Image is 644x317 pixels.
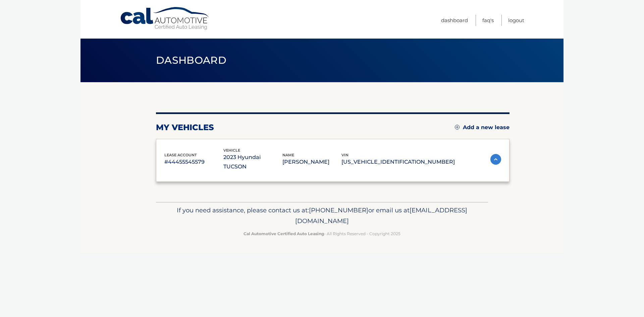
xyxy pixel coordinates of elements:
a: Cal Automotive [120,7,210,31]
span: name [282,153,294,157]
p: [US_VEHICLE_IDENTIFICATION_NUMBER] [341,157,455,167]
span: [PHONE_NUMBER] [309,206,368,214]
span: [EMAIL_ADDRESS][DOMAIN_NAME] [295,206,467,225]
a: Dashboard [441,15,468,26]
span: vin [341,153,348,157]
img: accordion-active.svg [490,154,501,165]
p: 2023 Hyundai TUCSON [223,153,282,171]
p: #44455545579 [164,157,223,167]
img: add.svg [455,125,460,129]
a: FAQ's [482,15,494,26]
span: Dashboard [156,54,226,66]
a: Add a new lease [455,124,509,131]
p: - All Rights Reserved - Copyright 2025 [160,230,484,237]
p: [PERSON_NAME] [282,157,341,167]
span: vehicle [223,148,240,153]
a: Logout [508,15,524,26]
strong: Cal Automotive Certified Auto Leasing [244,231,324,236]
p: If you need assistance, please contact us at: or email us at [160,205,484,226]
span: lease account [164,153,197,157]
h2: my vehicles [156,122,214,133]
